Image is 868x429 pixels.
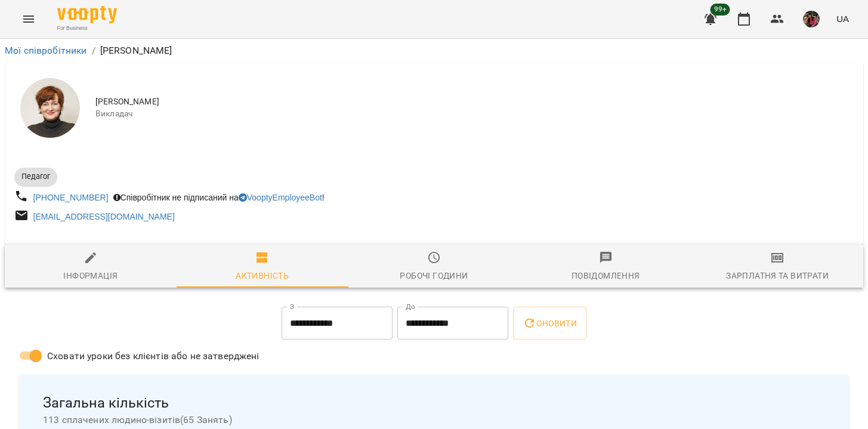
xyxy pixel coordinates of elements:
div: Повідомлення [572,268,640,283]
span: Викладач [95,108,854,120]
a: VooptyEmployeeBot [239,193,322,202]
span: Сховати уроки без клієнтів або не затверджені [47,349,260,363]
span: UA [836,13,849,25]
img: Кухно Ірина [20,78,80,138]
span: 99+ [711,4,730,16]
div: Зарплатня та Витрати [726,268,829,283]
nav: breadcrumb [5,44,863,58]
div: Робочі години [400,268,468,283]
span: 113 сплачених людино-візитів ( 65 Занять ) [43,413,825,427]
span: Оновити [523,316,577,331]
a: Мої співробітники [5,45,87,56]
button: Оновити [513,307,586,340]
span: For Business [57,24,117,32]
li: / [92,44,95,58]
p: [PERSON_NAME] [100,44,172,58]
span: Загальна кількість [43,394,825,412]
img: 7105fa523d679504fad829f6fcf794f1.JPG [803,11,820,27]
div: Активність [236,268,289,283]
button: UA [832,8,854,30]
span: [PERSON_NAME] [95,96,854,108]
a: [EMAIL_ADDRESS][DOMAIN_NAME] [33,212,175,221]
div: Інформація [63,268,118,283]
span: Педагог [14,171,57,182]
div: Співробітник не підписаний на ! [111,189,327,206]
img: Voopty Logo [57,6,117,23]
button: Menu [14,5,43,33]
a: [PHONE_NUMBER] [33,193,109,202]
